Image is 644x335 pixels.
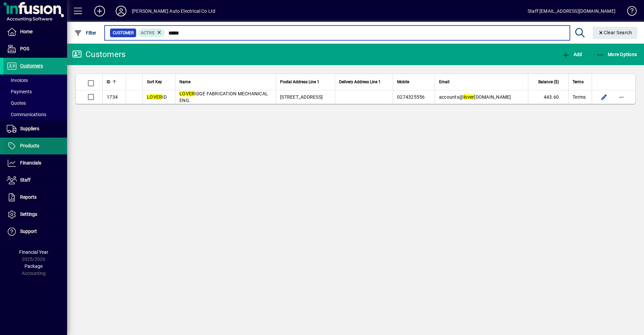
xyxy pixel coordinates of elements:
[147,94,167,100] span: ID
[616,92,627,102] button: More options
[20,194,37,200] span: Reports
[110,5,132,17] button: Profile
[20,46,29,51] span: POS
[107,78,110,86] span: ID
[132,6,215,16] div: [PERSON_NAME] Auto Electrical Co Ltd
[532,78,565,86] div: Balance ($)
[20,229,37,234] span: Support
[3,172,67,189] a: Staff
[596,52,637,57] span: More Options
[20,160,41,165] span: Financials
[562,52,582,57] span: Add
[147,78,162,86] span: Sort Key
[138,29,165,37] mat-chip: Activation Status: Active
[147,94,162,100] em: LOVER
[397,78,409,86] span: Mobile
[3,138,67,154] a: Products
[538,78,559,86] span: Balance ($)
[464,94,474,100] em: lover
[439,94,511,100] span: accounts@ [DOMAIN_NAME]
[3,189,67,206] a: Reports
[573,78,584,86] span: Terms
[598,30,632,35] span: Clear Search
[89,5,110,17] button: Add
[599,92,609,102] button: Edit
[3,75,67,86] a: Invoices
[20,63,43,68] span: Customers
[179,78,272,86] div: Name
[3,121,67,137] a: Suppliers
[107,94,118,100] span: 1734
[439,78,449,86] span: Email
[7,89,32,94] span: Payments
[3,97,67,109] a: Quotes
[113,30,133,36] span: Customer
[7,112,46,117] span: Communications
[24,264,43,269] span: Package
[3,206,67,223] a: Settings
[3,41,67,57] a: POS
[397,78,431,86] div: Mobile
[622,1,636,23] a: Knowledge Base
[595,48,639,60] button: More Options
[74,30,97,36] span: Filter
[179,91,195,96] em: LOVER
[20,29,33,34] span: Home
[3,155,67,172] a: Financials
[20,126,39,131] span: Suppliers
[141,31,155,35] span: Active
[179,78,191,86] span: Name
[3,109,67,120] a: Communications
[20,211,37,217] span: Settings
[72,49,125,60] div: Customers
[3,223,67,240] a: Support
[560,48,584,60] button: Add
[397,94,425,100] span: 0274325556
[593,27,638,39] button: Clear
[7,78,28,83] span: Invoices
[3,86,67,97] a: Payments
[72,27,98,39] button: Filter
[179,91,268,103] span: IDGE FABRICATION MECHANICAL ENG.
[7,100,26,106] span: Quotes
[20,143,39,148] span: Products
[280,94,323,100] span: [STREET_ADDRESS]
[107,78,122,86] div: ID
[573,94,586,100] span: Terms
[19,249,48,255] span: Financial Year
[20,177,31,183] span: Staff
[439,78,524,86] div: Email
[339,78,381,86] span: Delivery Address Line 1
[3,23,67,40] a: Home
[528,6,615,16] div: Staff [EMAIL_ADDRESS][DOMAIN_NAME]
[280,78,319,86] span: Postal Address Line 1
[528,90,568,104] td: 443.60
